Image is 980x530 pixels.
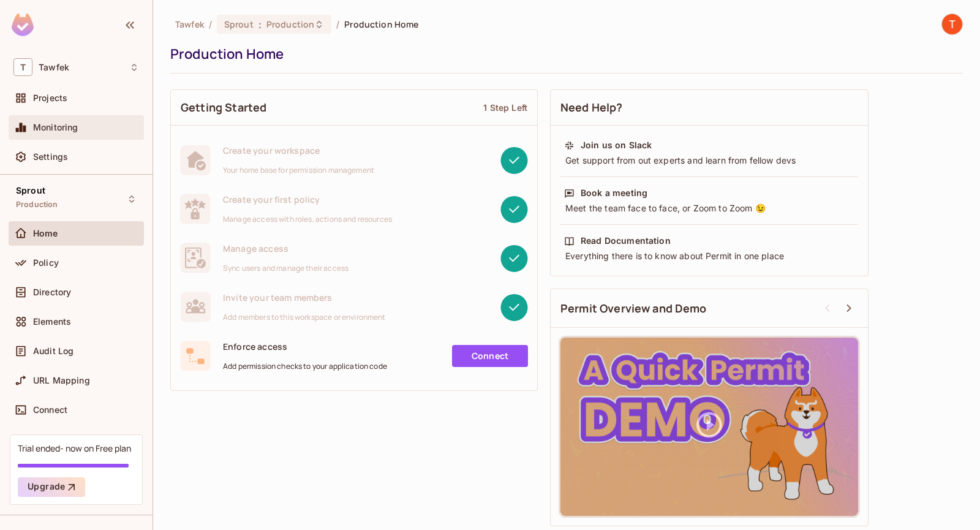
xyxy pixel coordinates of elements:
[209,18,212,30] li: /
[223,362,387,371] span: Add permission checks to your application code
[223,214,392,224] span: Manage access with roles, actions and resources
[18,477,85,497] button: Upgrade
[175,18,204,30] span: the active workspace
[170,45,957,63] div: Production Home
[223,263,349,273] span: Sync users and manage their access
[564,250,854,262] div: Everything there is to know about Permit in one place
[223,292,386,303] span: Invite your team members
[33,229,58,238] span: Home
[33,152,68,162] span: Settings
[33,258,59,268] span: Policy
[224,18,254,30] span: Sprout
[258,20,262,29] span: :
[181,100,266,115] span: Getting Started
[12,13,34,36] img: SReyMgAAAABJRU5ErkJggg==
[560,301,707,316] span: Permit Overview and Demo
[223,312,386,322] span: Add members to this workspace or environment
[223,165,374,175] span: Your home base for permission management
[344,18,418,30] span: Production Home
[223,194,392,205] span: Create your first policy
[33,405,67,415] span: Connect
[223,145,374,156] span: Create your workspace
[33,93,67,103] span: Projects
[223,243,349,254] span: Manage access
[223,341,387,352] span: Enforce access
[33,287,71,297] span: Directory
[560,100,623,115] span: Need Help?
[33,376,90,385] span: URL Mapping
[33,123,78,132] span: Monitoring
[16,200,58,210] span: Production
[266,18,314,30] span: Production
[18,442,131,454] div: Trial ended- now on Free plan
[33,346,73,356] span: Audit Log
[16,186,45,195] span: Sprout
[39,62,69,72] span: Workspace: Tawfek
[564,202,854,214] div: Meet the team face to face, or Zoom to Zoom 😉
[452,345,528,367] a: Connect
[13,58,32,76] span: T
[581,187,647,199] div: Book a meeting
[564,154,854,167] div: Get support from out experts and learn from fellow devs
[336,18,339,30] li: /
[483,102,527,113] div: 1 Step Left
[33,317,71,327] span: Elements
[581,139,652,151] div: Join us on Slack
[942,14,962,34] img: Tawfek Daghistani
[581,235,671,247] div: Read Documentation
